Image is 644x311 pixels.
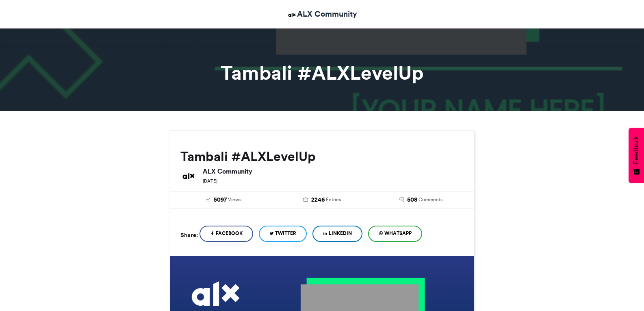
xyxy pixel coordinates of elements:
[216,230,243,237] span: Facebook
[228,196,241,203] span: Views
[97,63,548,83] h1: Tambali #ALXLevelUp
[629,128,644,183] button: Feedback - Show survey
[199,226,253,242] a: Facebook
[180,196,267,204] a: 5097 Views
[180,168,197,184] img: ALX Community
[180,230,198,240] h5: Share:
[214,196,227,204] span: 5097
[377,196,464,204] a: 508 Comments
[368,226,422,242] a: WhatsApp
[633,136,640,164] span: Feedback
[180,149,464,164] h2: Tambali #ALXLevelUp
[326,196,341,203] span: Entries
[287,8,357,20] a: ALX Community
[259,226,307,242] a: Twitter
[610,278,636,303] iframe: chat widget
[311,196,325,204] span: 2246
[279,196,365,204] a: 2246 Entries
[275,230,296,237] span: Twitter
[203,178,217,184] small: [DATE]
[384,230,412,237] span: WhatsApp
[418,196,442,203] span: Comments
[407,196,417,204] span: 508
[312,226,362,242] a: LinkedIn
[203,168,464,174] h6: ALX Community
[329,230,352,237] span: LinkedIn
[287,10,297,20] img: ALX Community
